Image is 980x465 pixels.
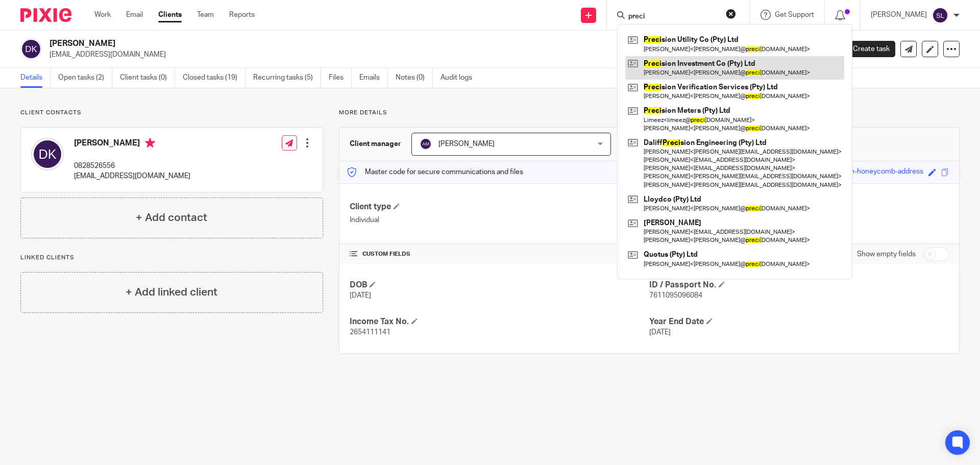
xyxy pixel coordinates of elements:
a: Files [329,68,352,88]
img: svg%3E [932,7,948,23]
img: Pixie [20,8,71,22]
p: Linked clients [20,254,323,262]
a: Emails [359,68,388,88]
h4: Year End Date [649,316,949,327]
p: 0828526556 [74,161,190,171]
i: Primary [145,138,155,148]
p: Individual [350,215,649,225]
h3: Client manager [350,139,401,149]
span: [DATE] [350,292,371,299]
a: Audit logs [440,68,480,88]
a: Details [20,68,51,88]
img: svg%3E [31,138,64,170]
h4: Client type [350,202,649,212]
button: Clear [726,9,736,19]
a: Team [197,10,214,20]
h4: + Add contact [136,210,207,226]
img: svg%3E [20,38,42,60]
span: [DATE] [649,329,671,336]
p: More details [339,109,960,117]
label: Show empty fields [857,249,916,259]
input: Search [627,12,719,21]
a: Open tasks (2) [58,68,112,88]
h4: DOB [350,280,649,290]
h4: ID / Passport No. [649,280,949,290]
h4: + Add linked client [126,284,217,300]
a: Email [126,10,143,20]
a: Reports [229,10,255,20]
p: Client contacts [20,109,323,117]
span: Get Support [775,11,814,18]
h4: Income Tax No. [350,316,649,327]
a: Notes (0) [396,68,433,88]
h4: [PERSON_NAME] [74,138,190,151]
a: Create task [836,41,895,57]
p: Master code for secure communications and files [347,167,523,177]
span: 2654111141 [350,329,390,336]
div: home-made-cyan-honeycomb-address [798,166,923,178]
h2: [PERSON_NAME] [50,38,667,49]
span: 7611095096084 [649,292,702,299]
a: Clients [158,10,182,20]
p: [PERSON_NAME] [871,10,927,20]
span: [PERSON_NAME] [438,140,495,148]
p: [EMAIL_ADDRESS][DOMAIN_NAME] [74,171,190,181]
a: Closed tasks (19) [183,68,246,88]
a: Recurring tasks (5) [253,68,321,88]
a: Work [94,10,111,20]
a: Client tasks (0) [120,68,175,88]
h4: CUSTOM FIELDS [350,250,649,258]
img: svg%3E [420,138,432,150]
p: [EMAIL_ADDRESS][DOMAIN_NAME] [50,50,821,60]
